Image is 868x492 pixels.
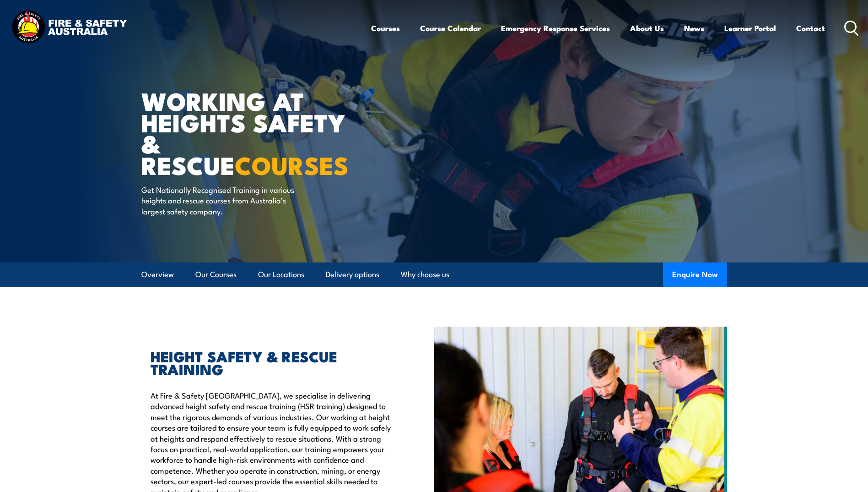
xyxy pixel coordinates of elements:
strong: COURSES [235,145,349,183]
a: Overview [141,262,174,287]
a: Emergency Response Services [501,16,610,40]
p: Get Nationally Recognised Training in various heights and rescue courses from Australia’s largest... [141,184,308,216]
a: Our Courses [195,262,237,287]
a: News [684,16,704,40]
a: Courses [371,16,400,40]
a: Why choose us [401,262,449,287]
a: About Us [630,16,664,40]
a: Delivery options [326,262,379,287]
button: Enquire Now [663,262,727,287]
h2: HEIGHT SAFETY & RESCUE TRAINING [151,350,392,375]
a: Contact [796,16,825,40]
h1: WORKING AT HEIGHTS SAFETY & RESCUE [141,90,367,175]
a: Learner Portal [724,16,776,40]
a: Course Calendar [420,16,481,40]
a: Our Locations [258,262,304,287]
